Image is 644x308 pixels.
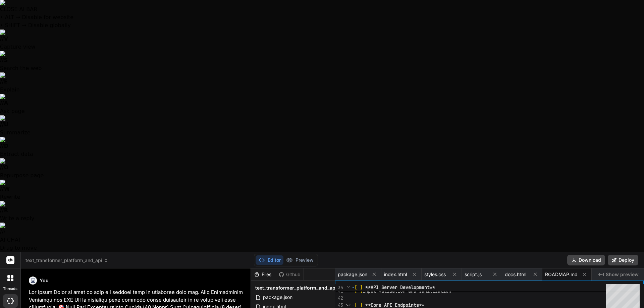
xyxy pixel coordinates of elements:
div: Files [251,271,276,278]
span: 35 [335,284,343,291]
span: index.html [384,271,407,278]
button: Download [567,255,605,265]
span: ] [360,288,363,294]
h6: You [40,277,49,284]
label: threads [3,286,17,292]
div: 42 [335,295,343,302]
span: ] [360,284,363,290]
span: styles.css [424,271,446,278]
span: - [352,302,355,308]
button: Deploy [608,255,638,265]
span: - [352,284,355,290]
span: ] [360,302,363,308]
span: [ [355,284,357,290]
div: 41 [335,288,343,295]
span: script.js [465,271,482,278]
button: Preview [283,255,316,265]
span: package.json [262,293,293,301]
span: [ [355,288,357,294]
span: text_transformer_platform_and_api [255,285,337,291]
span: package.json [338,271,367,278]
span: [ [355,302,357,308]
span: ROADMAP.md [545,271,578,278]
span: text_transformer_platform_and_api [25,257,108,264]
span: - [352,288,355,294]
span: Show preview [606,271,639,278]
span: **Core API Endpoints** [365,302,424,308]
button: Editor [256,255,283,265]
div: Github [276,271,304,278]
span: docs.html [505,271,526,278]
span: Input validation and sanitization [363,288,451,294]
span: **API Server Development** [365,284,435,290]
